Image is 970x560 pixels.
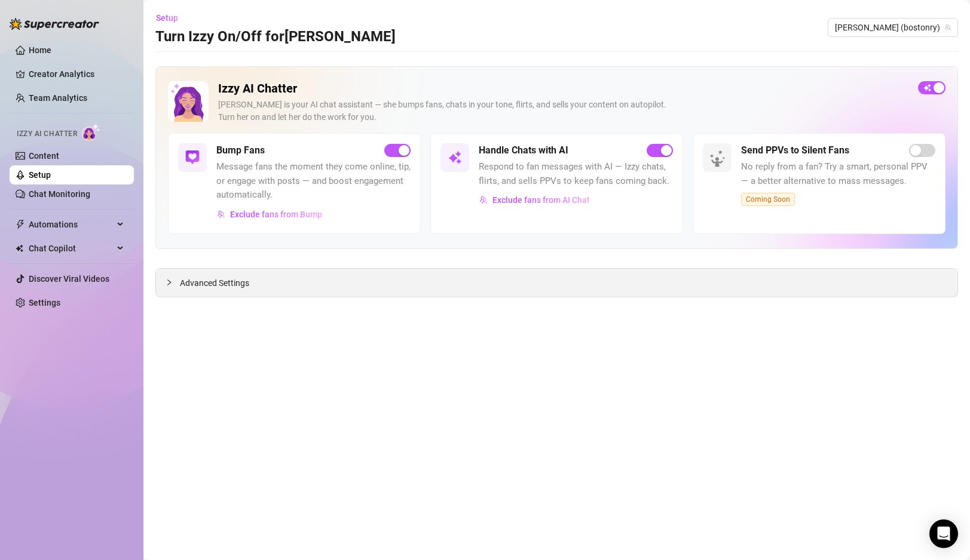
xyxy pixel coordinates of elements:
span: Chat Copilot [29,239,114,258]
a: Home [29,45,51,55]
img: svg%3e [217,210,225,219]
a: Chat Monitoring [29,189,90,199]
span: Ryan (bostonry) [835,19,951,36]
span: thunderbolt [16,220,25,229]
img: Izzy AI Chatter [168,81,209,122]
div: collapsed [166,276,180,289]
span: Exclude fans from Bump [230,210,322,219]
span: collapsed [166,279,173,286]
button: Exclude fans from AI Chat [479,190,590,210]
h2: Izzy AI Chatter [218,81,908,96]
span: Exclude fans from AI Chat [492,195,590,205]
img: AI Chatter [82,124,100,141]
a: Discover Viral Videos [29,274,109,284]
span: Automations [29,215,114,234]
span: Izzy AI Chatter [17,128,77,140]
span: Coming Soon [741,193,795,206]
button: Exclude fans from Bump [216,205,323,224]
h5: Send PPVs to Silent Fans [741,143,849,158]
img: svg%3e [448,150,462,165]
span: Respond to fan messages with AI — Izzy chats, flirts, and sells PPVs to keep fans coming back. [479,160,673,188]
a: Settings [29,298,60,307]
span: No reply from a fan? Try a smart, personal PPV — a better alternative to mass messages. [741,160,935,188]
a: Content [29,151,59,161]
img: silent-fans-ppv-o-N6Mmdf.svg [709,150,729,169]
button: Setup [155,8,188,27]
span: Advanced Settings [180,276,249,290]
img: logo-BBDzfeDw.svg [10,18,99,30]
img: Chat Copilot [16,244,23,253]
h5: Bump Fans [216,143,265,158]
div: Open Intercom Messenger [929,519,958,548]
a: Setup [29,170,51,180]
a: Team Analytics [29,93,87,103]
h3: Turn Izzy On/Off for [PERSON_NAME] [155,27,396,47]
span: Message fans the moment they come online, tip, or engage with posts — and boost engagement automa... [216,160,411,202]
span: Setup [156,13,178,23]
img: svg%3e [185,150,200,165]
span: team [944,24,951,31]
h5: Handle Chats with AI [479,143,568,158]
div: [PERSON_NAME] is your AI chat assistant — she bumps fans, chats in your tone, flirts, and sells y... [218,99,908,124]
img: svg%3e [479,196,488,204]
a: Creator Analytics [29,64,124,84]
